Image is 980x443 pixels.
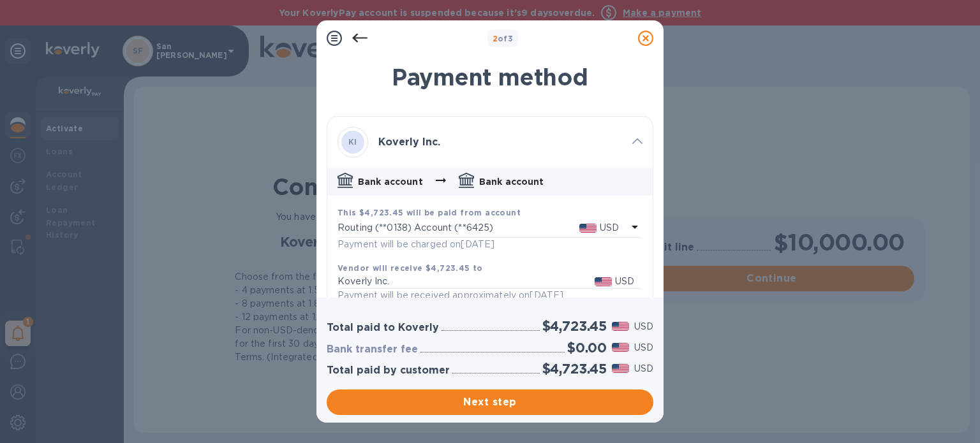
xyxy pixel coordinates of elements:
[479,175,544,188] p: Bank account
[327,322,439,334] h3: Total paid to Koverly
[378,136,440,148] b: Koverly Inc.
[327,344,418,356] h3: Bank transfer fee
[327,117,653,168] div: KIKoverly Inc.
[348,137,357,147] b: KI
[634,362,653,375] p: USD
[338,221,579,235] p: Routing (**0138) Account (**6425)
[612,343,629,352] img: USD
[542,361,607,377] h2: $4,723.45
[615,275,634,288] p: USD
[542,318,607,334] h2: $4,723.45
[493,34,498,43] span: 2
[358,175,423,188] p: Bank account
[612,364,629,373] img: USD
[327,389,653,415] button: Next step
[634,320,653,333] p: USD
[337,395,643,410] span: Next step
[600,221,619,235] p: USD
[327,365,450,377] h3: Total paid by customer
[579,224,597,233] img: USD
[327,64,653,91] h1: Payment method
[338,263,483,273] b: Vendor will receive $4,723.45 to
[338,238,494,251] p: Payment will be charged on [DATE]
[634,341,653,354] p: USD
[338,275,595,288] p: Koverly Inc.
[493,34,514,43] b: of 3
[612,322,629,331] img: USD
[595,277,612,286] img: USD
[567,340,607,356] h2: $0.00
[338,208,521,217] b: This $4,723.45 will be paid from account
[338,289,563,302] p: Payment will be received approximately on [DATE]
